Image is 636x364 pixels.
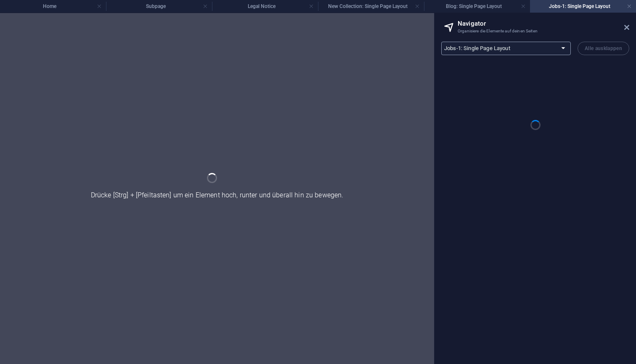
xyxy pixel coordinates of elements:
h2: Navigator [458,20,629,27]
h4: Blog: Single Page Layout [424,2,530,11]
h4: Legal Notice [212,2,318,11]
h4: New Collection: Single Page Layout [318,2,424,11]
h4: Subpage [106,2,212,11]
h3: Organisiere die Elemente auf deinen Seiten [458,27,612,35]
h4: Jobs-1: Single Page Layout [530,2,636,11]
